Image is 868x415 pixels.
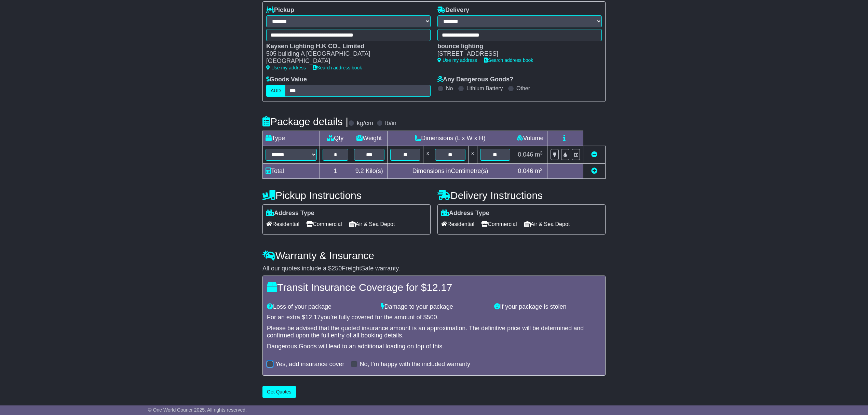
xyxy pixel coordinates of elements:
span: 9.2 [355,168,364,174]
div: 505 building A [GEOGRAPHIC_DATA] [266,50,424,58]
sup: 3 [540,150,543,156]
td: Weight [351,131,387,146]
div: bounce lighting [437,43,595,50]
div: Dangerous Goods will lead to an additional loading on top of this. [267,343,601,350]
a: Add new item [591,168,597,174]
div: Loss of your package [263,303,377,311]
label: Goods Value [266,76,307,83]
h4: Package details | [262,116,348,127]
a: Search address book [484,57,533,63]
label: Address Type [266,210,314,217]
span: 0.046 [518,168,533,174]
td: Qty [320,131,351,146]
td: Kilo(s) [351,164,387,179]
span: Commercial [306,219,342,229]
td: Dimensions in Centimetre(s) [387,164,513,179]
td: Total [263,164,320,179]
label: Other [516,85,530,92]
div: Kaysen Lighting H.K CO., Limited [266,43,424,50]
a: Use my address [437,57,477,63]
label: AUD [266,85,285,97]
span: 12.17 [426,282,452,293]
label: No, I'm happy with the included warranty [360,361,470,368]
div: [STREET_ADDRESS] [437,50,595,58]
span: © One World Courier 2025. All rights reserved. [148,407,247,413]
label: Any Dangerous Goods? [437,76,513,83]
span: Residential [441,219,474,229]
span: Residential [266,219,299,229]
label: Address Type [441,210,489,217]
button: Get Quotes [262,386,296,398]
span: Air & Sea Depot [349,219,395,229]
span: 500 [427,314,437,321]
td: x [423,146,432,164]
td: Dimensions (L x W x H) [387,131,513,146]
div: For an extra $ you're fully covered for the amount of $ . [267,314,601,321]
label: lb/in [385,120,396,127]
div: Please be advised that the quoted insurance amount is an approximation. The definitive price will... [267,325,601,339]
span: 0.046 [518,151,533,158]
a: Use my address [266,65,306,70]
span: 12.17 [305,314,321,321]
td: x [468,146,477,164]
label: Delivery [437,6,469,14]
h4: Delivery Instructions [437,190,606,201]
sup: 3 [540,167,543,172]
a: Search address book [313,65,362,70]
label: Pickup [266,6,294,14]
span: Air & Sea Depot [524,219,570,229]
span: m [535,168,543,174]
label: Lithium Battery [466,85,503,92]
h4: Transit Insurance Coverage for $ [267,282,601,293]
td: Volume [513,131,547,146]
label: kg/cm [357,120,373,127]
h4: Pickup Instructions [262,190,431,201]
div: If your package is stolen [491,303,605,311]
a: Remove this item [591,151,597,158]
span: m [535,151,543,158]
div: All our quotes include a $ FreightSafe warranty. [262,265,606,272]
div: [GEOGRAPHIC_DATA] [266,57,424,65]
label: Yes, add insurance cover [275,361,344,368]
span: Commercial [481,219,517,229]
td: Type [263,131,320,146]
div: Damage to your package [377,303,491,311]
td: 1 [320,164,351,179]
label: No [446,85,453,92]
span: 250 [331,265,342,272]
h4: Warranty & Insurance [262,250,606,261]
